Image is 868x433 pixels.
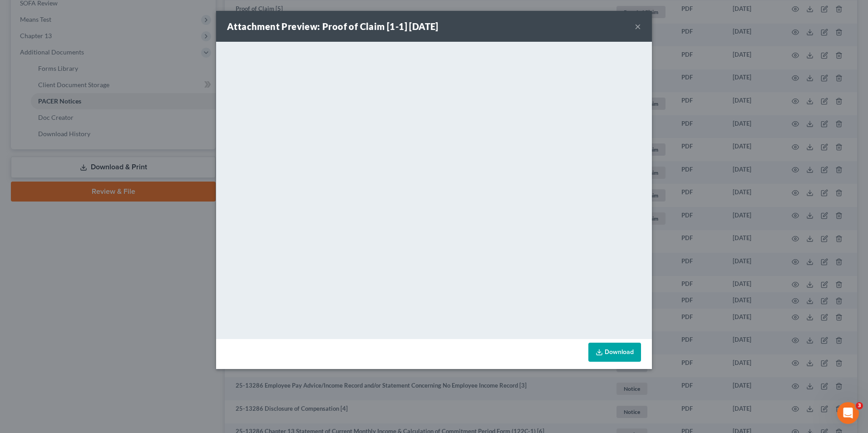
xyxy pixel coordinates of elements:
[635,21,641,32] button: ×
[588,343,641,362] a: Download
[837,402,859,424] iframe: Intercom live chat
[216,42,652,337] iframe: <object ng-attr-data='[URL][DOMAIN_NAME]' type='application/pdf' width='100%' height='650px'></ob...
[856,402,863,409] span: 3
[227,21,439,32] strong: Attachment Preview: Proof of Claim [1-1] [DATE]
